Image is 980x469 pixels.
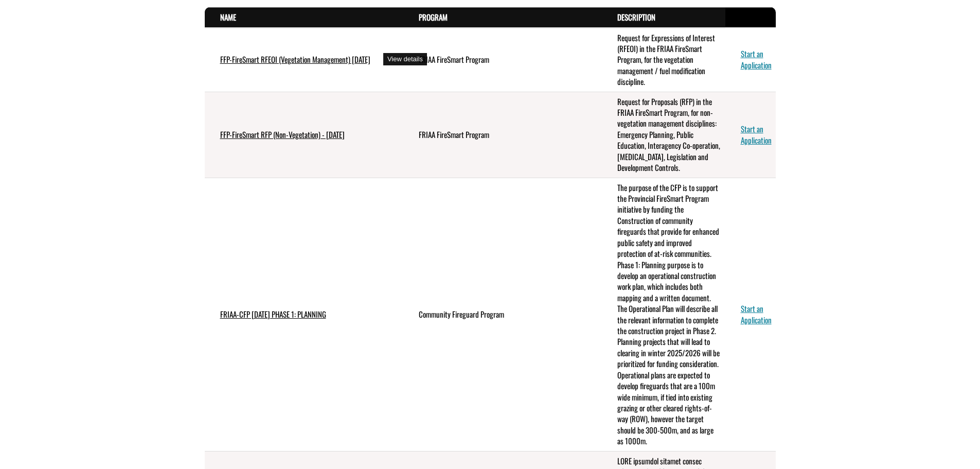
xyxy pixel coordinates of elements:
[403,178,602,451] td: Community Fireguard Program
[602,178,725,451] td: The purpose of the CFP is to support the Provincial FireSmart Program initiative by funding the C...
[403,28,602,92] td: FRIAA FireSmart Program
[205,28,403,92] td: FFP-FireSmart RFEOI (Vegetation Management) July 2025
[220,308,326,320] a: FRIAA-CFP [DATE] PHASE 1: PLANNING
[617,11,655,23] a: Description
[383,53,427,66] div: View details
[602,92,725,178] td: Request for Proposals (RFP) in the FRIAA FireSmart Program, for non-vegetation management discipl...
[419,11,448,23] a: Program
[602,28,725,92] td: Request for Expressions of Interest (RFEOI) in the FRIAA FireSmart Program, for the vegetation ma...
[403,92,602,178] td: FRIAA FireSmart Program
[220,129,345,140] a: FFP-FireSmart RFP (Non-Vegetation) - [DATE]
[220,54,370,65] a: FFP-FireSmart RFEOI (Vegetation Management) [DATE]
[220,11,236,23] a: Name
[205,178,403,451] td: FRIAA-CFP AUGUST 2025 PHASE 1: PLANNING
[205,92,403,178] td: FFP-FireSmart RFP (Non-Vegetation) - July 2025
[741,303,772,325] a: Start an Application
[741,123,772,145] a: Start an Application
[741,48,772,70] a: Start an Application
